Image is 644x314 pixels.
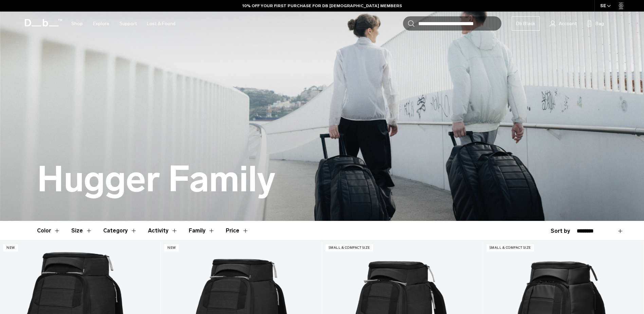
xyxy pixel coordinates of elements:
[103,221,137,241] button: Toggle Filter
[550,19,576,28] a: Account
[486,244,534,251] p: Small & Compact Size
[3,244,18,251] p: New
[242,3,402,9] a: 10% OFF YOUR FIRST PURCHASE FOR DB [DEMOGRAPHIC_DATA] MEMBERS
[119,12,137,36] a: Support
[226,221,249,241] button: Toggle Price
[189,221,215,241] button: Toggle Filter
[587,19,604,28] button: Bag
[559,20,576,27] span: Account
[93,12,109,36] a: Explore
[71,12,83,36] a: Shop
[37,221,60,241] button: Toggle Filter
[66,12,181,36] nav: Main Navigation
[148,221,178,241] button: Toggle Filter
[147,12,176,36] a: Lost & Found
[37,160,276,199] h1: Hugger Family
[71,221,92,241] button: Toggle Filter
[512,16,540,31] a: Db Black
[595,20,604,27] span: Bag
[164,244,179,251] p: New
[326,244,373,251] p: Small & Compact Size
